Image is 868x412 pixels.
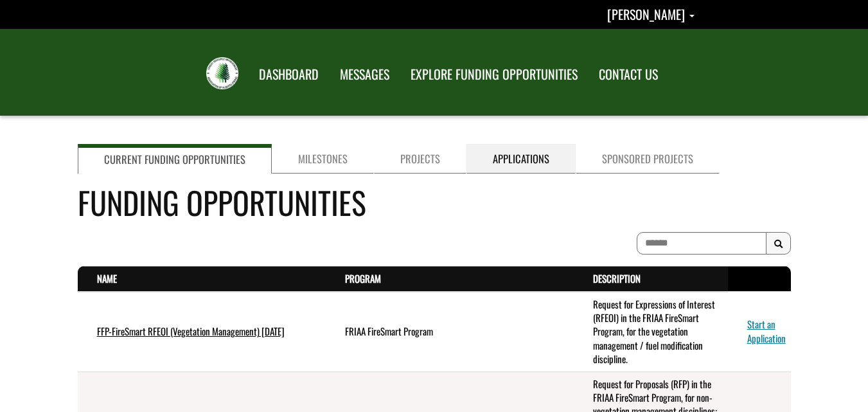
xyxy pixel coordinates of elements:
span: [PERSON_NAME] [607,4,685,24]
a: Applications [466,144,576,174]
a: Start an Application [747,317,786,345]
td: Request for Expressions of Interest (RFEOI) in the FRIAA FireSmart Program, for the vegetation ma... [574,292,728,372]
a: Projects [374,144,466,174]
a: MESSAGES [330,58,399,91]
a: Current Funding Opportunities [78,144,272,174]
h4: Funding Opportunities [78,179,791,225]
td: FFP-FireSmart RFEOI (Vegetation Management) July 2025 [78,292,326,372]
a: Sponsored Projects [576,144,720,174]
a: FFP-FireSmart RFEOI (Vegetation Management) [DATE] [97,324,285,338]
a: Program [345,271,381,285]
input: To search on partial text, use the asterisk (*) wildcard character. [637,232,766,255]
td: FRIAA FireSmart Program [326,292,574,372]
a: DASHBOARD [249,58,328,91]
a: Milestones [272,144,374,174]
nav: Main Navigation [247,55,668,91]
a: CONTACT US [589,58,668,91]
button: Search Results [766,232,791,255]
a: EXPLORE FUNDING OPPORTUNITIES [401,58,587,91]
img: FRIAA Submissions Portal [206,57,238,89]
a: Name [97,271,117,285]
a: Description [593,271,641,285]
a: Kara Foote [607,4,695,24]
